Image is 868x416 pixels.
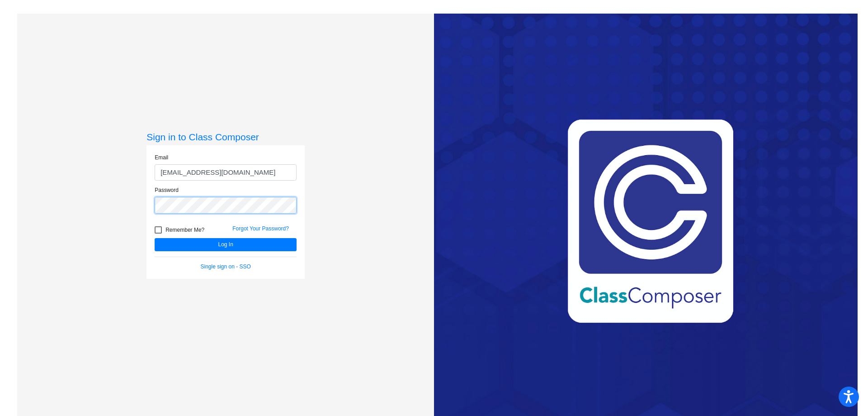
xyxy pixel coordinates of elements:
[232,225,289,232] a: Forgot Your Password?
[155,153,168,162] label: Email
[201,263,251,270] a: Single sign on - SSO
[165,225,204,235] span: Remember Me?
[155,238,297,251] button: Log In
[155,186,179,194] label: Password
[146,131,305,143] h3: Sign in to Class Composer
